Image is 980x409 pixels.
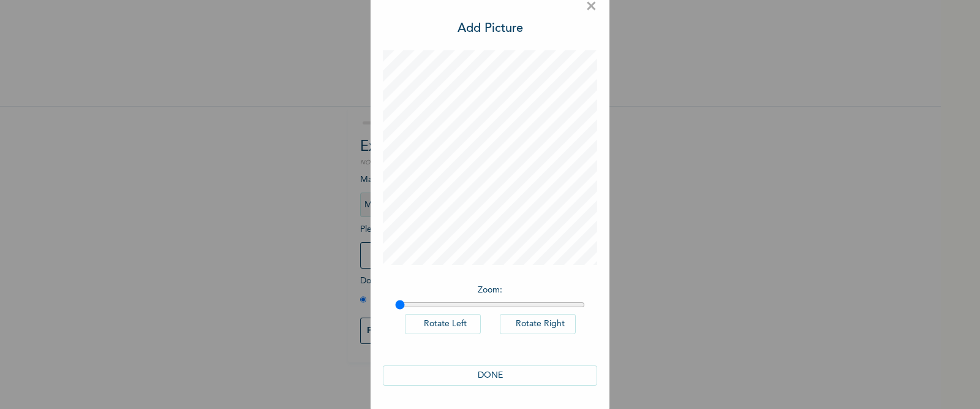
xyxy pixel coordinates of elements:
span: Please add a recent Passport Photograph [360,225,581,275]
p: Zoom : [395,284,585,297]
button: Rotate Right [500,314,576,334]
h3: Add Picture [458,20,523,38]
button: Rotate Left [405,314,481,334]
button: DONE [383,365,597,386]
